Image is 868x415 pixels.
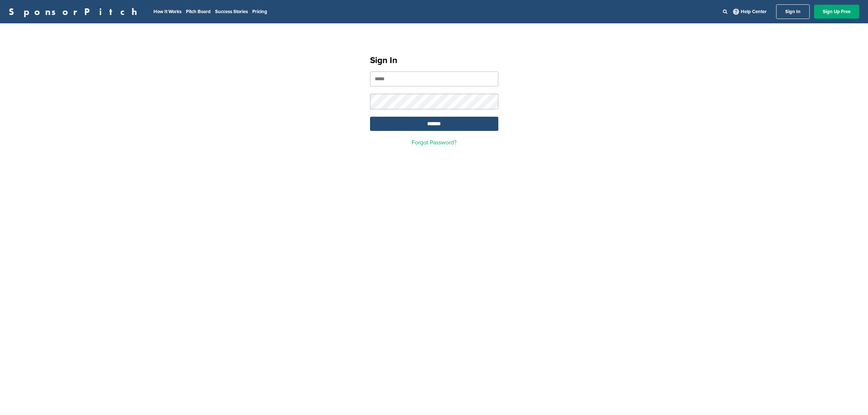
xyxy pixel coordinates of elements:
a: Pricing [252,9,267,15]
a: How It Works [153,9,182,15]
a: Sign Up Free [814,5,859,19]
a: SponsorPitch [9,7,142,16]
a: Forgot Password? [412,139,456,146]
a: Sign In [776,4,810,19]
h1: Sign In [370,54,498,67]
a: Pitch Board [186,9,211,15]
a: Success Stories [215,9,248,15]
a: Help Center [732,7,768,16]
